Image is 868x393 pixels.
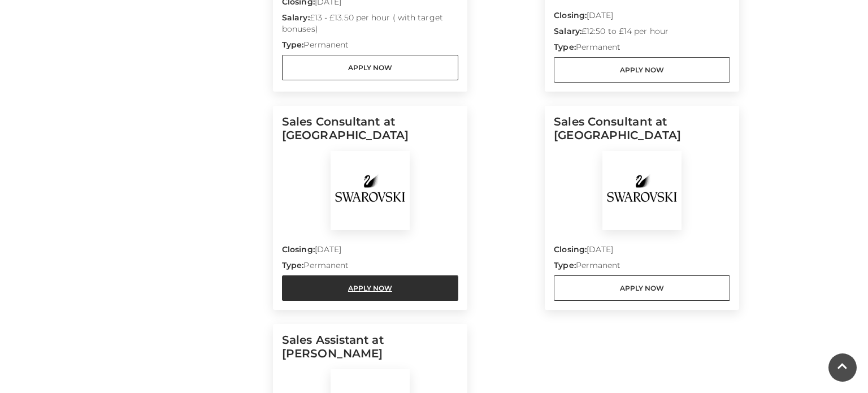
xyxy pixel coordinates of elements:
a: Apply Now [282,55,458,80]
a: Apply Now [554,275,730,301]
p: [DATE] [554,10,730,25]
strong: Salary: [554,26,581,36]
p: £12:50 to £14 per hour [554,25,730,41]
strong: Type: [554,42,575,52]
p: Permanent [554,41,730,57]
strong: Type: [282,40,303,50]
img: Swarovski [602,151,682,230]
strong: Closing: [554,244,587,254]
strong: Closing: [554,10,587,20]
strong: Type: [554,260,575,270]
p: Permanent [282,39,458,55]
p: £13 - £13.50 per hour ( with target bonuses) [282,12,458,39]
h5: Sales Assistant at [PERSON_NAME] [282,333,458,369]
p: [DATE] [282,244,458,260]
h5: Sales Consultant at [GEOGRAPHIC_DATA] [554,115,730,151]
strong: Closing: [282,244,315,254]
strong: Salary: [282,12,310,23]
img: Swarovski [331,151,410,230]
a: Apply Now [554,57,730,83]
p: Permanent [282,260,458,275]
a: Apply Now [282,275,458,301]
p: [DATE] [554,244,730,260]
h5: Sales Consultant at [GEOGRAPHIC_DATA] [282,115,458,151]
p: Permanent [554,260,730,275]
strong: Type: [282,260,303,270]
